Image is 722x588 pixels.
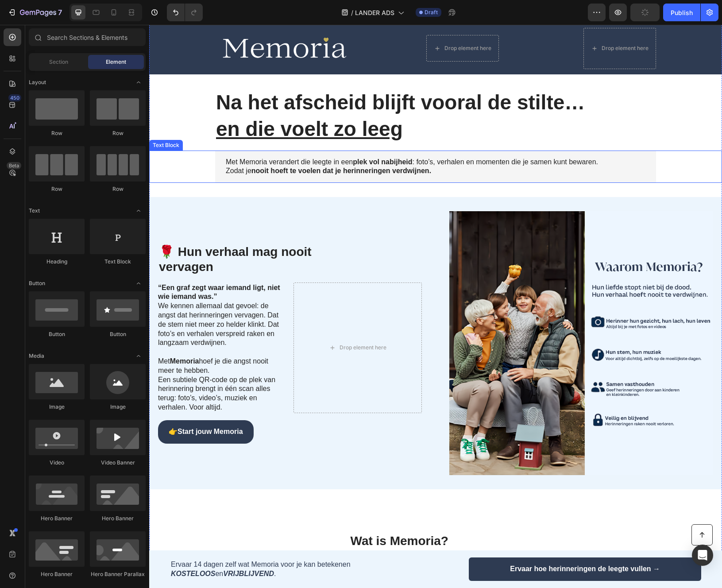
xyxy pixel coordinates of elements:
span: Button [29,279,45,287]
p: We kennen allemaal dat gevoel: de angst dat herinneringen vervagen. Dat de stem niet meer zo held... [9,259,136,387]
div: Hero Banner [29,570,85,578]
img: gempages_581103884580160430-ed2f8808-48fc-4821-a7e0-6398c791d798.png [66,3,205,44]
span: Layout [29,78,46,86]
strong: Na het afscheid blijft vooral de stilte… [67,66,436,89]
div: Drop element here [295,20,342,27]
div: Row [29,185,85,193]
span: Toggle open [131,349,146,363]
div: Open Intercom Messenger [692,545,713,566]
div: Row [29,129,85,137]
span: Toggle open [131,204,146,218]
span: Draft [425,8,438,16]
iframe: Design area [149,25,722,588]
p: Met Memoria verandert die leegte in een : foto’s, verhalen en momenten die je samen kunt bewaren.... [77,133,496,151]
input: Search Sections & Elements [29,28,146,46]
p: Ervaar hoe herinneringen de leegte vullen → [361,540,511,549]
button: Publish [663,4,700,21]
u: en die voelt zo leeg [67,93,254,116]
div: Image [29,403,85,411]
img: gempages_581103884580160430-821db516-5804-4511-b29a-0dd7382408ca.png [300,186,564,450]
div: Beta [7,162,21,169]
span: / [351,8,353,17]
div: Hero Banner Parallax [90,570,146,578]
div: Publish [671,8,693,17]
div: Button [90,330,146,338]
strong: Start jouw Memoria [28,403,94,410]
div: Button [29,330,85,338]
div: Video [29,459,85,467]
strong: nooit hoeft te voelen dat je herinneringen verdwijnen. [102,142,282,150]
span: Section [49,58,68,66]
span: LANDER ADS [355,8,394,17]
p: 7 [58,7,62,18]
a: Ervaar hoe herinneringen de leegte vullen → [320,533,552,556]
span: Toggle open [131,75,146,89]
div: 450 [8,94,21,101]
span: Element [106,58,126,66]
span: Text [29,207,40,215]
div: Text Block [90,258,146,266]
span: Toggle open [131,276,146,290]
p: 👉 [19,401,94,414]
h2: 🌹 Hun verhaal mag nooit vervagen [9,204,208,251]
div: Hero Banner [90,514,146,522]
div: Text Block [2,116,32,124]
div: Undo/Redo [167,4,203,21]
strong: Wat is Memoria? [201,509,299,523]
div: Image [90,403,146,411]
strong: Memoria [21,333,50,340]
button: 7 [4,4,66,21]
div: Row [90,185,146,193]
div: Drop element here [190,319,237,326]
strong: plek vol nabijheid [204,133,263,141]
div: Drop element here [452,20,499,27]
strong: “Een graf zegt waar iemand ligt, niet wie iemand was.” [9,259,131,276]
span: Media [29,352,44,360]
a: 👉Start jouw Memoria [9,395,104,419]
div: Video Banner [90,459,146,467]
div: Hero Banner [29,514,85,522]
div: Row [90,129,146,137]
div: Heading [29,258,85,266]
